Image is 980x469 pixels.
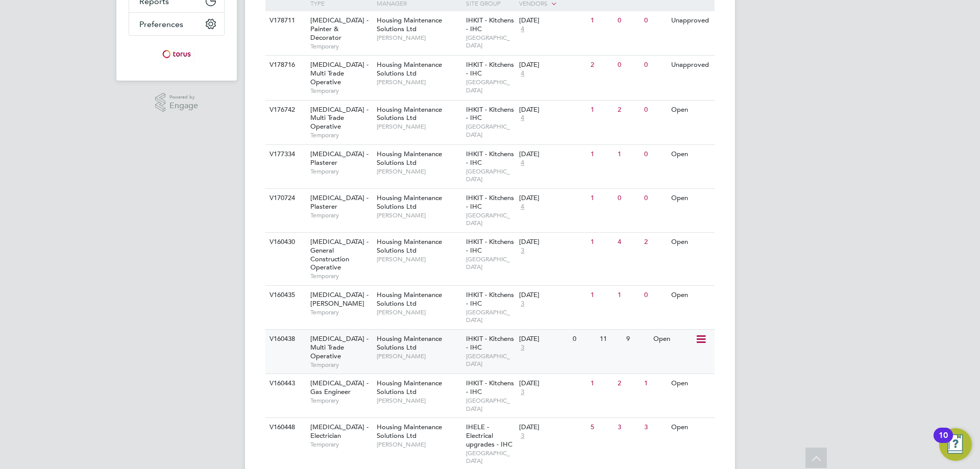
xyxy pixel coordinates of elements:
[310,42,372,51] span: Temporary
[642,233,668,252] div: 2
[588,374,615,393] div: 1
[310,379,369,396] span: [MEDICAL_DATA] - Gas Engineer
[267,189,303,208] div: V170724
[519,246,526,255] span: 3
[310,334,369,360] span: [MEDICAL_DATA] - Multi Trade Operative
[519,69,526,78] span: 4
[519,150,585,159] div: [DATE]
[519,335,568,343] div: [DATE]
[310,167,372,176] span: Temporary
[310,423,369,440] span: [MEDICAL_DATA] - Electrician
[267,11,303,30] div: V178711
[669,374,713,393] div: Open
[466,34,514,50] span: [GEOGRAPHIC_DATA]
[519,16,585,25] div: [DATE]
[642,145,668,164] div: 0
[377,352,461,360] span: [PERSON_NAME]
[377,167,461,176] span: [PERSON_NAME]
[466,379,514,396] span: IHKIT - Kitchens - IHC
[377,397,461,405] span: [PERSON_NAME]
[466,105,514,122] span: IHKIT - Kitchens - IHC
[466,78,514,94] span: [GEOGRAPHIC_DATA]
[570,330,597,349] div: 0
[642,374,668,393] div: 1
[466,193,514,211] span: IHKIT - Kitchens - IHC
[669,418,713,437] div: Open
[597,330,624,349] div: 11
[519,388,526,397] span: 3
[588,145,615,164] div: 1
[588,418,615,437] div: 5
[519,432,526,440] span: 3
[377,440,461,449] span: [PERSON_NAME]
[519,25,526,34] span: 4
[519,291,585,300] div: [DATE]
[615,101,642,119] div: 2
[310,308,372,316] span: Temporary
[615,233,642,252] div: 4
[588,56,615,75] div: 2
[466,290,514,308] span: IHKIT - Kitchens - IHC
[519,194,585,203] div: [DATE]
[377,122,461,131] span: [PERSON_NAME]
[267,374,303,393] div: V160443
[466,397,514,412] span: [GEOGRAPHIC_DATA]
[624,330,650,349] div: 9
[310,16,369,42] span: [MEDICAL_DATA] - Painter & Decorator
[615,286,642,305] div: 1
[519,203,526,211] span: 4
[377,78,461,86] span: [PERSON_NAME]
[377,150,442,167] span: Housing Maintenance Solutions Ltd
[669,286,713,305] div: Open
[588,101,615,119] div: 1
[519,106,585,114] div: [DATE]
[519,114,526,122] span: 4
[669,145,713,164] div: Open
[310,290,369,308] span: [MEDICAL_DATA] - [PERSON_NAME]
[519,343,526,352] span: 3
[642,286,668,305] div: 0
[642,56,668,75] div: 0
[519,423,585,432] div: [DATE]
[267,56,303,75] div: V178716
[519,238,585,246] div: [DATE]
[310,131,372,139] span: Temporary
[466,150,514,167] span: IHKIT - Kitchens - IHC
[267,286,303,305] div: V160435
[642,189,668,208] div: 0
[377,211,461,219] span: [PERSON_NAME]
[669,233,713,252] div: Open
[519,61,585,69] div: [DATE]
[466,167,514,183] span: [GEOGRAPHIC_DATA]
[310,60,369,86] span: [MEDICAL_DATA] - Multi Trade Operative
[466,449,514,465] span: [GEOGRAPHIC_DATA]
[466,255,514,271] span: [GEOGRAPHIC_DATA]
[651,330,695,349] div: Open
[310,105,369,131] span: [MEDICAL_DATA] - Multi Trade Operative
[588,11,615,30] div: 1
[466,211,514,227] span: [GEOGRAPHIC_DATA]
[267,233,303,252] div: V160430
[159,46,194,62] img: torus-logo-retina.png
[310,211,372,219] span: Temporary
[669,189,713,208] div: Open
[310,440,372,449] span: Temporary
[588,233,615,252] div: 1
[169,102,198,110] span: Engage
[615,374,642,393] div: 2
[466,334,514,352] span: IHKIT - Kitchens - IHC
[615,56,642,75] div: 0
[466,60,514,78] span: IHKIT - Kitchens - IHC
[669,11,713,30] div: Unapproved
[377,255,461,263] span: [PERSON_NAME]
[377,105,442,122] span: Housing Maintenance Solutions Ltd
[519,379,585,388] div: [DATE]
[310,237,369,272] span: [MEDICAL_DATA] - General Construction Operative
[642,418,668,437] div: 3
[669,101,713,119] div: Open
[377,290,442,308] span: Housing Maintenance Solutions Ltd
[466,308,514,324] span: [GEOGRAPHIC_DATA]
[129,13,224,35] button: Preferences
[377,379,442,396] span: Housing Maintenance Solutions Ltd
[377,237,442,255] span: Housing Maintenance Solutions Ltd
